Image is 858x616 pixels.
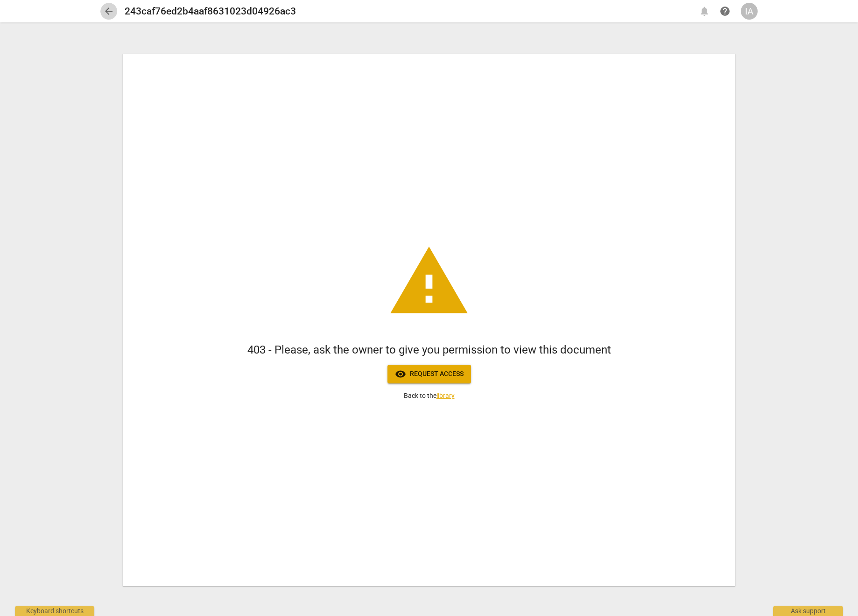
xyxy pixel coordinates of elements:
[103,6,114,17] span: arrow_back
[719,6,731,17] span: help
[773,606,843,616] div: Ask support
[717,3,733,20] a: Help
[125,6,296,17] h2: 243caf76ed2b4aaf8631023d04926ac3
[15,606,94,616] div: Keyboard shortcuts
[395,368,464,380] span: Request access
[436,392,455,399] a: library
[404,391,455,401] p: Back to the
[387,365,471,383] button: Request access
[247,342,611,358] h1: 403 - Please, ask the owner to give you permission to view this document
[395,368,406,380] span: visibility
[387,240,471,324] span: warning
[741,3,758,20] button: IA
